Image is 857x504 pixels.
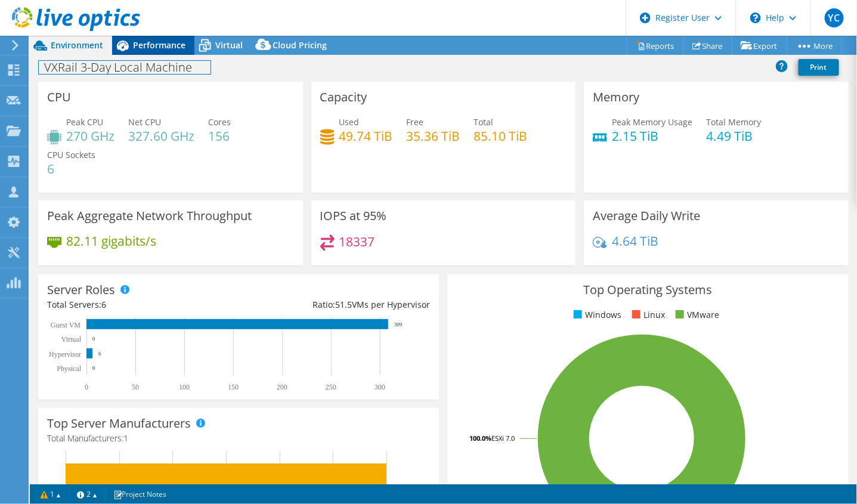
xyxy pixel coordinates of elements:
[683,36,732,55] a: Share
[593,91,639,104] h3: Memory
[629,308,665,321] li: Linux
[101,299,106,310] span: 6
[339,235,375,248] h4: 18337
[66,129,115,143] h4: 270 GHz
[57,364,81,373] text: Physical
[32,487,69,502] a: 1
[98,351,101,357] text: 6
[407,129,460,143] h4: 35.36 TiB
[239,298,430,311] div: Ratio: VMs per Hypervisor
[128,129,194,143] h4: 327.60 GHz
[799,59,839,76] a: Print
[208,129,231,143] h4: 156
[47,162,95,175] h4: 6
[39,61,211,74] h1: VXRail 3-Day Local Machine
[133,39,185,51] span: Performance
[491,434,515,443] tspan: ESXi 7.0
[66,234,156,248] h4: 82.11 gigabits/s
[92,365,95,371] text: 0
[469,434,491,443] tspan: 100.0%
[179,383,190,391] text: 100
[394,321,403,327] text: 309
[673,308,719,321] li: VMware
[85,383,88,391] text: 0
[593,209,700,222] h3: Average Daily Write
[273,39,327,51] span: Cloud Pricing
[612,116,692,128] span: Peak Memory Usage
[128,116,161,128] span: Net CPU
[47,209,252,222] h3: Peak Aggregate Network Throughput
[61,335,82,344] text: Virtual
[47,149,95,160] span: CPU Sockets
[320,209,387,222] h3: IOPS at 95%
[326,383,336,391] text: 250
[228,383,239,391] text: 150
[132,383,139,391] text: 50
[612,129,692,143] h4: 2.15 TiB
[706,129,761,143] h4: 4.49 TiB
[474,129,528,143] h4: 85.10 TiB
[277,383,287,391] text: 200
[339,116,360,128] span: Used
[47,91,71,104] h3: CPU
[706,116,761,128] span: Total Memory
[47,298,239,311] div: Total Servers:
[571,308,621,321] li: Windows
[69,487,106,502] a: 2
[51,321,81,329] text: Guest VM
[51,39,103,51] span: Environment
[123,432,128,444] span: 1
[47,283,115,296] h3: Server Roles
[339,129,393,143] h4: 49.74 TiB
[456,283,839,296] h3: Top Operating Systems
[825,8,844,27] span: YC
[49,350,81,358] text: Hypervisor
[612,234,658,248] h4: 4.64 TiB
[92,336,95,342] text: 0
[787,36,842,55] a: More
[47,417,191,430] h3: Top Server Manufacturers
[320,91,367,104] h3: Capacity
[474,116,494,128] span: Total
[375,383,385,391] text: 300
[750,13,761,23] svg: \n
[105,487,175,502] a: Project Notes
[208,116,231,128] span: Cores
[215,39,243,51] span: Virtual
[66,116,103,128] span: Peak CPU
[732,36,787,55] a: Export
[335,299,352,310] span: 51.5
[627,36,684,55] a: Reports
[407,116,424,128] span: Free
[47,432,430,445] h4: Total Manufacturers:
